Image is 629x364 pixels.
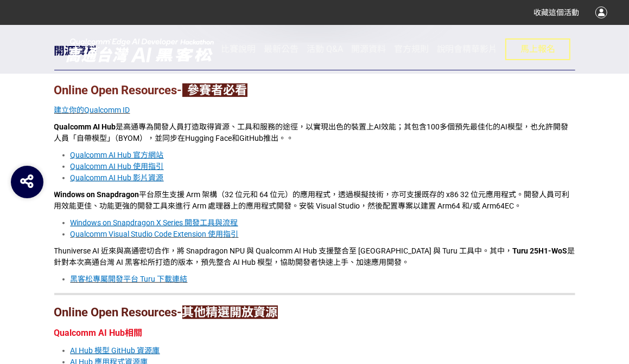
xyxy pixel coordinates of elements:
strong: Online Open Resources- [54,83,182,97]
span: 官方規則 [394,44,429,54]
strong: Windows on Snapdragon [54,190,139,199]
button: 馬上報名 [505,38,570,60]
a: Windows on Snapdragon X Series 開發工具與流程 [71,218,238,227]
span: 說明會精華影片 [437,44,498,54]
a: 開源資料 [351,25,386,74]
strong: Online Open Resources- [54,305,182,319]
a: 說明會精華影片 [437,25,498,74]
a: 建立你的Qualcomm ID [54,106,130,114]
a: Qualcomm AI Hub 使用指引 [71,162,164,171]
span: Thuniverse AI 近來與高通密切合作，將 Snapdragon NPU 與 Qualcomm AI Hub 支援整合至 [GEOGRAPHIC_DATA] 與 Turu 工具中。其中，... [54,246,575,266]
a: AI Hub 模型 GitHub 資源庫 [71,346,160,355]
a: Qualcomm AI Hub 官方網站 [71,151,164,159]
a: 官方規則 [394,25,429,74]
span: 比賽說明 [221,44,256,54]
span: 最新公告 [264,44,298,54]
strong: Qualcomm AI Hub [54,122,116,131]
span: 平台原生支援 Arm 架構（32 位元和 64 位元）的應用程式，透過模擬技術，亦可支援既存的 x86 32 位元應用程式。開發人員可利用效能更佳、功能更強的開發工具來進行 Arm 處理器上的應... [54,190,570,210]
span: 馬上報名 [520,44,555,54]
span: 開源資料 [351,44,386,54]
span: 活動 Q&A [307,44,343,54]
span: 收藏這個活動 [533,8,579,17]
a: 活動 Q&A [307,25,343,74]
a: Qualcomm Visual Studio Code Extension 使用指引 [71,230,239,238]
span: 是高通專為開發人員打造取得資源、工具和服務的途徑，以實現出色的裝置上AI效能；其包含100多個預先最佳化的AI模型，也允許開發人員「自帶模型」（BYOM），並同步在Hugging Face和Gi... [54,122,569,142]
a: 最新公告 [264,25,298,74]
strong: Turu 25H1-WoS [513,246,568,255]
strong: 參賽者必看 [188,83,247,97]
strong: Qualcomm AI Hub相關 [54,328,143,338]
a: Qualcomm AI Hub 影片資源 [71,173,164,182]
img: 2025高通台灣AI黑客松 [59,36,221,63]
strong: 其他精選開放資源 [182,305,278,319]
a: 比賽說明 [221,25,256,74]
a: 黑客松專屬開發平台 Turu 下載連結 [71,275,188,283]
